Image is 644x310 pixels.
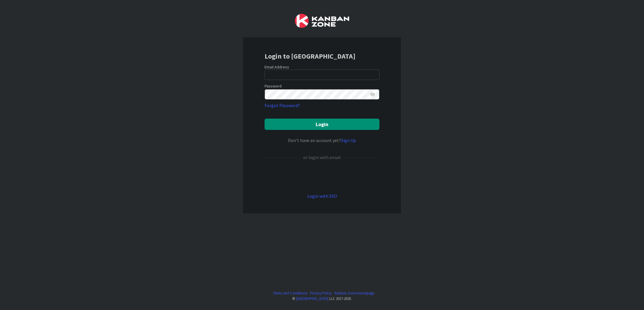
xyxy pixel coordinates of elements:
[310,290,332,296] a: Privacy Policy
[296,296,328,301] a: [GEOGRAPHIC_DATA]
[341,137,356,143] a: Sign Up
[265,64,289,70] label: Email Address
[265,102,300,109] a: Forgot Password?
[262,170,382,183] iframe: Knop Inloggen met Google
[335,290,374,296] a: Kanban Zone Homepage
[265,83,282,89] label: Password
[302,154,342,161] div: or login with email
[273,290,307,296] a: Terms and Conditions
[295,14,349,28] img: Kanban Zone
[265,119,379,130] button: Login
[265,52,355,61] b: Login to [GEOGRAPHIC_DATA]
[270,296,374,301] div: © LLC 2017- 2025 .
[265,137,379,144] div: Don’t have an account yet?
[307,193,337,199] a: Login with SSO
